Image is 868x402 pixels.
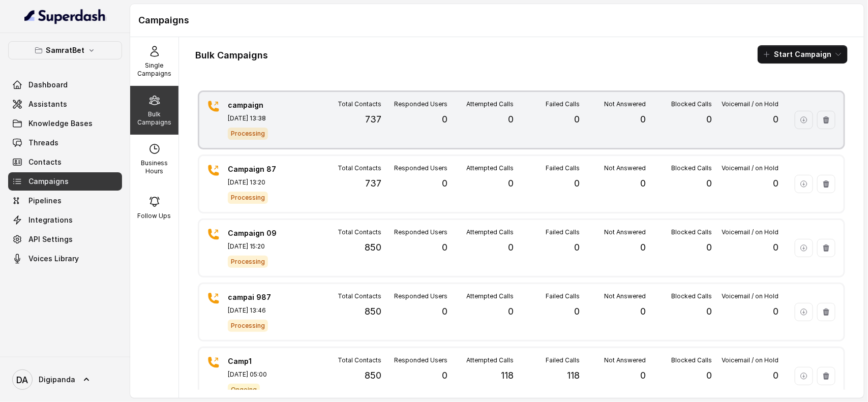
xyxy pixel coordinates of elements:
[28,138,58,148] span: Threads
[338,292,381,300] p: Total Contacts
[338,100,381,108] p: Total Contacts
[134,159,174,175] p: Business Hours
[228,242,299,251] p: [DATE] 15:20
[605,100,646,108] p: Not Answered
[228,384,260,396] span: Ongoing
[8,134,122,152] a: Threads
[8,153,122,171] a: Contacts
[365,240,381,255] p: 850
[575,112,580,127] p: 0
[28,234,73,244] span: API Settings
[442,240,447,255] p: 0
[641,112,646,127] p: 0
[228,306,299,315] p: [DATE] 13:46
[773,112,779,127] p: 0
[228,128,268,140] span: Processing
[672,228,712,236] p: Blocked Calls
[8,172,122,191] a: Campaigns
[17,375,28,385] text: DA
[394,228,447,236] p: Responded Users
[228,292,299,302] p: campai 987
[138,12,856,28] h1: Campaigns
[773,304,779,319] p: 0
[228,256,268,268] span: Processing
[508,304,514,319] p: 0
[228,192,268,204] span: Processing
[442,112,447,127] p: 0
[8,230,122,249] a: API Settings
[28,254,79,264] span: Voices Library
[442,304,447,319] p: 0
[575,304,580,319] p: 0
[722,356,779,364] p: Voicemail / on Hold
[228,164,299,174] p: Campaign 87
[641,368,646,383] p: 0
[28,99,67,109] span: Assistants
[546,356,580,364] p: Failed Calls
[722,100,779,108] p: Voicemail / on Hold
[394,100,447,108] p: Responded Users
[641,240,646,255] p: 0
[365,368,381,383] p: 850
[134,61,174,78] p: Single Campaigns
[228,228,299,238] p: Campaign 09
[567,368,580,383] p: 118
[228,100,299,110] p: campaign
[8,192,122,210] a: Pipelines
[8,250,122,268] a: Voices Library
[672,292,712,300] p: Blocked Calls
[466,164,514,172] p: Attempted Calls
[508,240,514,255] p: 0
[707,176,712,191] p: 0
[546,100,580,108] p: Failed Calls
[28,215,73,225] span: Integrations
[338,164,381,172] p: Total Contacts
[8,41,122,59] button: SamratBet
[605,292,646,300] p: Not Answered
[641,176,646,191] p: 0
[228,356,299,366] p: Camp1
[466,356,514,364] p: Attempted Calls
[228,114,299,122] p: [DATE] 13:38
[707,368,712,383] p: 0
[8,114,122,133] a: Knowledge Bases
[773,176,779,191] p: 0
[707,240,712,255] p: 0
[365,112,381,127] p: 737
[28,196,62,206] span: Pipelines
[605,164,646,172] p: Not Answered
[575,176,580,191] p: 0
[722,292,779,300] p: Voicemail / on Hold
[672,356,712,364] p: Blocked Calls
[134,110,174,127] p: Bulk Campaigns
[338,228,381,236] p: Total Contacts
[28,157,62,167] span: Contacts
[195,47,268,64] h1: Bulk Campaigns
[707,304,712,319] p: 0
[442,176,447,191] p: 0
[228,178,299,187] p: [DATE] 13:20
[138,212,171,220] p: Follow Ups
[365,176,381,191] p: 737
[466,100,514,108] p: Attempted Calls
[605,356,646,364] p: Not Answered
[546,164,580,172] p: Failed Calls
[546,228,580,236] p: Failed Calls
[365,304,381,319] p: 850
[466,228,514,236] p: Attempted Calls
[672,164,712,172] p: Blocked Calls
[546,292,580,300] p: Failed Calls
[28,176,69,187] span: Campaigns
[722,228,779,236] p: Voicemail / on Hold
[8,211,122,229] a: Integrations
[394,292,447,300] p: Responded Users
[28,80,68,90] span: Dashboard
[8,95,122,113] a: Assistants
[24,8,106,24] img: light.svg
[672,100,712,108] p: Blocked Calls
[773,368,779,383] p: 0
[605,228,646,236] p: Not Answered
[8,365,122,394] a: Digipanda
[773,240,779,255] p: 0
[501,368,514,383] p: 118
